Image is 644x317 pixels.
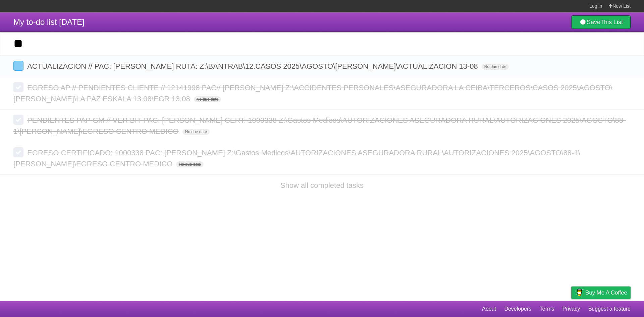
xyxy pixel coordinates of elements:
span: Buy me a coffee [585,287,627,299]
a: About [482,303,496,315]
a: Suggest a feature [588,303,631,315]
a: Show all completed tasks [280,181,364,190]
span: My to-do list [DATE] [13,17,85,27]
label: Done [13,61,23,71]
span: No due date [176,161,203,167]
a: Developers [504,303,531,315]
a: Buy me a coffee [571,286,631,299]
span: No due date [194,96,221,102]
span: EGRESO CERTIFICADO: 1000338 PAC: [PERSON_NAME] Z:\Gastos Medicos\AUTORIZACIONES ASEGURADORA RURAL... [13,149,580,168]
img: Buy me a coffee [575,287,584,298]
a: SaveThis List [571,15,631,29]
span: No due date [182,129,210,135]
label: Done [13,82,23,92]
a: Terms [540,303,554,315]
a: Privacy [562,303,580,315]
b: This List [600,19,623,25]
label: Done [13,115,23,125]
span: ACTUALIZACION // PAC: [PERSON_NAME] RUTA: Z:\BANTRAB\12.CASOS 2025\AGOSTO\[PERSON_NAME]\ACTUALIZA... [27,62,480,70]
span: No due date [482,64,509,70]
label: Done [13,147,23,157]
span: EGRESO AP // PENDIENTES CLIENTE // 12141998 PAC// [PERSON_NAME] Z:\ACCIDENTES PERSONALES\ASEGURAD... [13,84,612,103]
span: PENDIENTES PAP GM // VER BIT PAC: [PERSON_NAME] CERT: 1000338 Z:\Gastos Medicos\AUTORIZACIONES AS... [13,116,626,136]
